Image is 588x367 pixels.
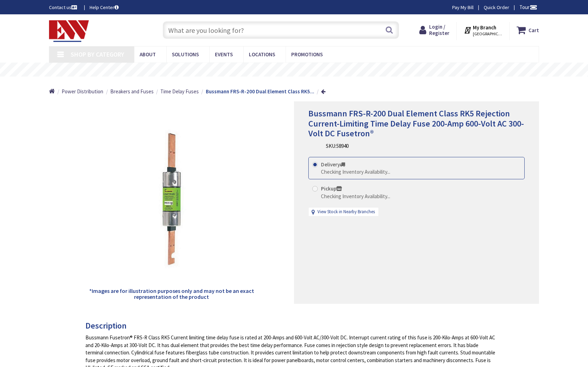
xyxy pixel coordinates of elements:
span: Time Delay Fuses [160,88,199,95]
a: Time Delay Fuses [160,88,199,95]
div: SKU: [326,142,349,150]
a: Pay My Bill [452,4,474,11]
span: Solutions [172,51,199,58]
strong: Pickup [321,185,342,192]
h5: *Images are for illustration purposes only and may not be an exact representation of the product [88,288,255,300]
a: Cart [517,24,539,36]
span: Breakers and Fuses [110,88,154,95]
span: Events [215,51,233,58]
div: Checking Inventory Availability... [321,193,390,200]
strong: Delivery [321,161,345,168]
span: Promotions [291,51,323,58]
span: Locations [249,51,275,58]
span: Tour [519,4,537,10]
a: Power Distribution [62,88,103,95]
span: Bussmann FRS-R-200 Dual Element Class RK5 Rejection Current-Limiting Time Delay Fuse 200-Amp 600-... [308,108,524,139]
a: View Stock in Nearby Branches [317,209,375,215]
span: Login / Register [429,23,449,36]
h3: Description [85,321,497,330]
span: About [140,51,156,58]
input: What are you looking for? [163,21,399,39]
div: My Branch [GEOGRAPHIC_DATA], [GEOGRAPHIC_DATA] [464,24,503,36]
span: [GEOGRAPHIC_DATA], [GEOGRAPHIC_DATA] [473,31,503,37]
span: 58940 [336,143,349,149]
a: Login / Register [419,24,449,36]
a: Help Center [90,4,119,11]
rs-layer: Free Same Day Pickup at 19 Locations [236,66,364,74]
img: Bussmann FRS-R-200 Dual Element Class RK5 Rejection Current-Limiting Time Delay Fuse 200-Amp 600-... [88,116,255,282]
strong: My Branch [473,24,496,31]
strong: Bussmann FRS-R-200 Dual Element Class RK5... [206,88,314,95]
span: Shop By Category [71,50,124,58]
strong: Cart [528,24,539,36]
img: Electrical Wholesalers, Inc. [49,20,89,42]
a: Breakers and Fuses [110,88,154,95]
a: Quick Order [484,4,509,11]
span: Power Distribution [62,88,103,95]
a: Contact us [49,4,78,11]
div: Checking Inventory Availability... [321,168,390,175]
